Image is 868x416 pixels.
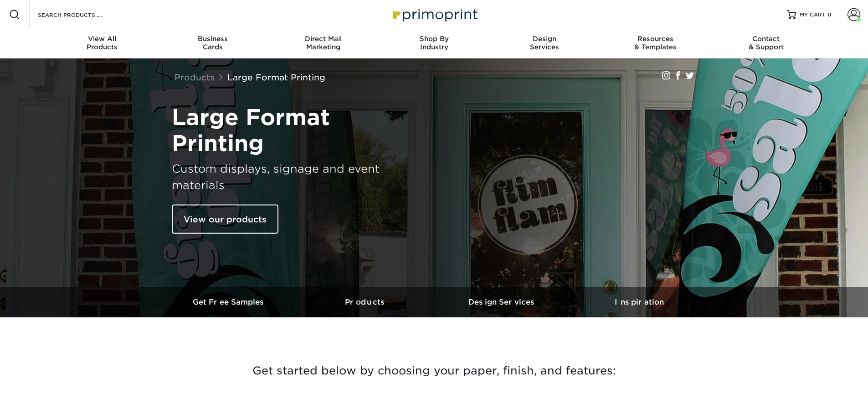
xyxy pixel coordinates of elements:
span: Direct Mail [268,35,379,43]
a: Inspiration [571,287,708,317]
a: Large Format Printing [227,72,325,82]
h3: Get Free Samples [161,298,298,306]
div: Products [47,35,158,51]
span: Contact [711,35,822,43]
div: & Support [711,35,822,51]
a: Resources& Templates [600,29,711,58]
a: DesignServices [489,29,600,58]
div: Services [489,35,600,51]
h3: Design Services [434,298,571,306]
a: Contact& Support [711,29,822,58]
span: Shop By [379,35,489,43]
span: 0 [827,11,832,18]
h3: Products [298,298,434,306]
a: View our products [172,205,278,234]
input: SEARCH PRODUCTS..... [37,9,126,20]
a: Products [298,287,434,317]
span: MY CART [800,11,826,19]
a: Design Services [434,287,571,317]
a: Shop ByIndustry [379,29,489,58]
h1: Large Format Printing [172,104,400,157]
a: Direct MailMarketing [268,29,379,58]
div: Industry [379,35,489,51]
a: View AllProducts [47,29,158,58]
h3: Inspiration [571,298,708,306]
a: Get Free Samples [161,287,298,317]
span: View All [47,35,158,43]
img: Primoprint [389,5,480,24]
div: Cards [157,35,268,51]
h3: Custom displays, signage and event materials [172,161,400,194]
span: Design [489,35,600,43]
h3: Get started below by choosing your paper, finish, and features: [168,350,701,391]
span: Resources [600,35,711,43]
div: Marketing [268,35,379,51]
div: & Templates [600,35,711,51]
a: BusinessCards [157,29,268,58]
span: Business [157,35,268,43]
a: Products [175,72,215,82]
